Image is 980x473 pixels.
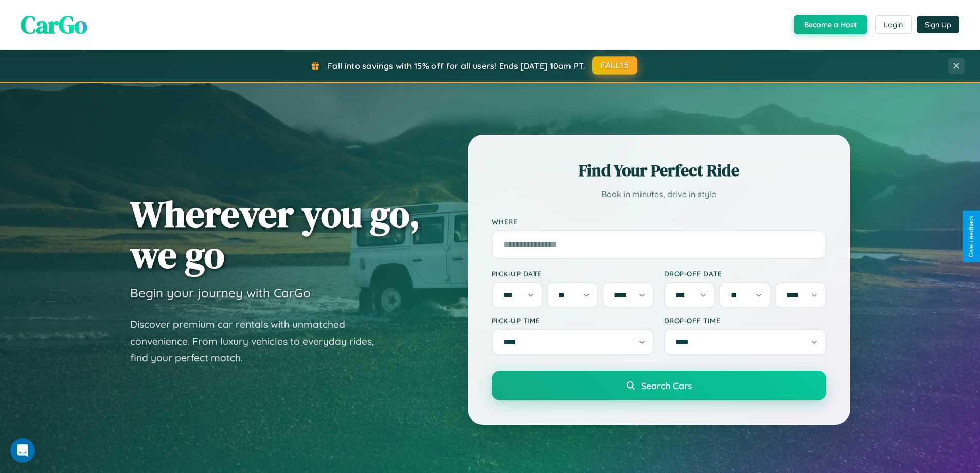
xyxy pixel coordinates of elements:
button: Search Cars [492,371,826,400]
div: Give Feedback [968,216,975,257]
h1: Wherever you go, we go [130,194,420,275]
label: Drop-off Date [664,269,826,278]
p: Discover premium car rentals with unmatched convenience. From luxury vehicles to everyday rides, ... [130,316,387,366]
iframe: Intercom live chat [10,438,35,463]
button: Sign Up [917,16,959,33]
p: Book in minutes, drive in style [492,187,826,202]
h3: Begin your journey with CarGo [130,285,311,301]
span: Search Cars [641,380,692,391]
h2: Find Your Perfect Ride [492,159,826,182]
button: Login [875,15,912,34]
button: FALL15 [592,56,637,75]
label: Pick-up Time [492,316,654,325]
span: CarGo [21,8,87,42]
span: Fall into savings with 15% off for all users! Ends [DATE] 10am PT. [328,61,585,71]
label: Drop-off Time [664,316,826,325]
label: Where [492,217,826,226]
label: Pick-up Date [492,269,654,278]
button: Become a Host [794,15,867,34]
